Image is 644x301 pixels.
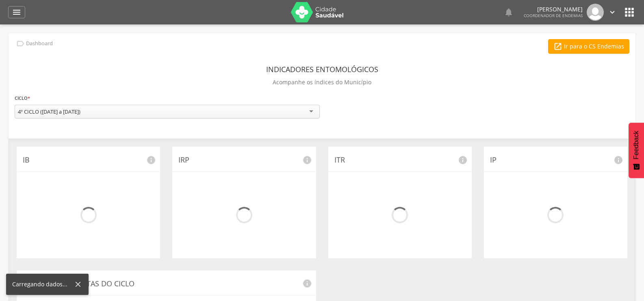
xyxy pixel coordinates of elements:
[146,155,156,165] i: info
[504,7,514,17] i: 
[26,40,53,47] p: Dashboard
[614,155,623,165] i: info
[23,279,310,289] p: Histórico de Visitas do Ciclo
[504,4,514,21] a: 
[608,4,617,21] a: 
[8,6,25,18] a: 
[15,94,30,103] label: Ciclo
[633,131,640,159] span: Feedback
[12,280,74,288] div: Carregando dados...
[458,155,468,165] i: info
[12,7,22,17] i: 
[623,6,636,19] i: 
[490,155,621,165] p: IP
[18,108,80,115] div: 4º CICLO ([DATE] a [DATE])
[16,39,25,48] i: 
[629,123,644,178] button: Feedback - Mostrar pesquisa
[524,7,583,12] p: [PERSON_NAME]
[524,13,583,18] span: Coordenador de Endemias
[23,155,154,165] p: IB
[178,155,310,165] p: IRP
[334,155,466,165] p: ITR
[548,39,629,54] a: Ir para o CS Endemias
[266,62,378,77] header: Indicadores Entomológicos
[608,8,617,17] i: 
[273,77,371,88] p: Acompanhe os índices do Município
[302,155,312,165] i: info
[302,279,312,288] i: info
[553,42,562,51] i: 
